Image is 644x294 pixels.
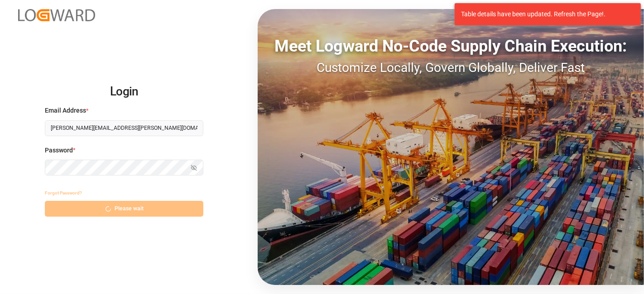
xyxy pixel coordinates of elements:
[45,106,86,115] span: Email Address
[45,146,73,155] span: Password
[45,120,203,136] input: Enter your email
[258,58,644,77] div: Customize Locally, Govern Globally, Deliver Fast
[461,9,628,19] div: Table details have been updated. Refresh the Page!.
[258,34,644,58] div: Meet Logward No-Code Supply Chain Execution:
[45,77,203,106] h2: Login
[18,9,95,21] img: Logward_new_orange.png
